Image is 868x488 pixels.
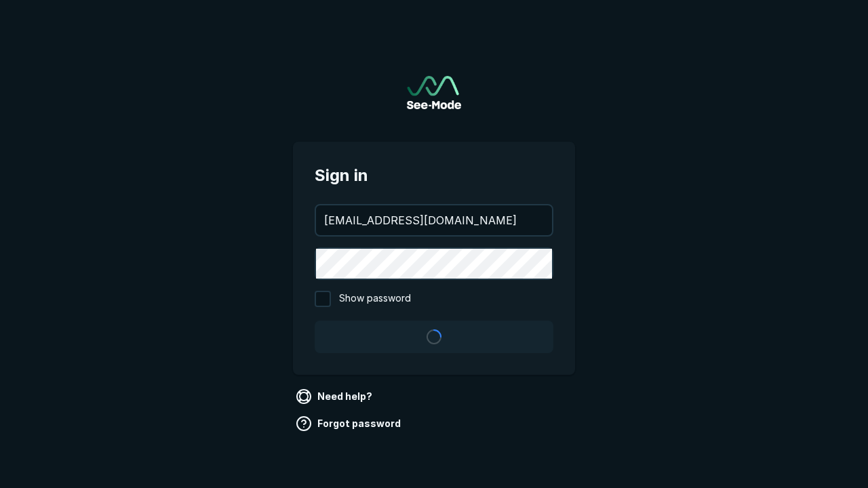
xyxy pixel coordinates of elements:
span: Sign in [315,163,553,188]
input: your@email.com [316,205,552,235]
a: Need help? [293,386,378,407]
img: See-Mode Logo [407,76,461,109]
a: Go to sign in [407,76,461,109]
a: Forgot password [293,413,406,434]
span: Show password [339,291,411,307]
